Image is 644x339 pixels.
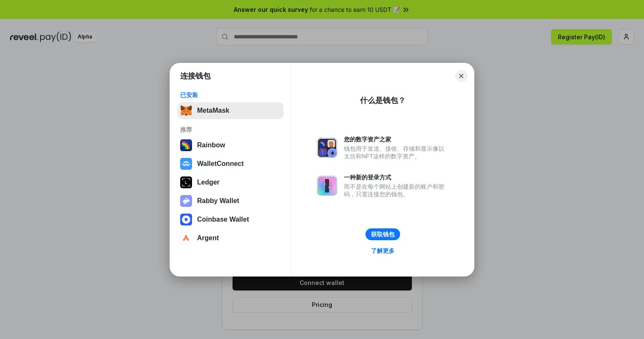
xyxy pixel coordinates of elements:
a: 了解更多 [366,245,400,256]
img: svg+xml,%3Csvg%20xmlns%3D%22http%3A%2F%2Fwww.w3.org%2F2000%2Fsvg%22%20width%3D%2228%22%20height%3... [180,176,192,188]
img: svg+xml,%3Csvg%20width%3D%2228%22%20height%3D%2228%22%20viewBox%3D%220%200%2028%2028%22%20fill%3D... [180,232,192,244]
button: Coinbase Wallet [178,211,284,228]
div: 您的数字资产之家 [344,136,449,143]
div: Argent [197,234,219,242]
img: svg+xml,%3Csvg%20xmlns%3D%22http%3A%2F%2Fwww.w3.org%2F2000%2Fsvg%22%20fill%3D%22none%22%20viewBox... [180,195,192,207]
div: 获取钱包 [371,231,395,238]
div: 已安装 [180,91,281,99]
div: WalletConnect [197,160,244,168]
img: svg+xml,%3Csvg%20fill%3D%22none%22%20height%3D%2233%22%20viewBox%3D%220%200%2035%2033%22%20width%... [180,105,192,117]
button: Argent [178,230,284,247]
div: 什么是钱包？ [360,95,406,106]
div: Rainbow [197,141,225,149]
img: svg+xml,%3Csvg%20width%3D%2228%22%20height%3D%2228%22%20viewBox%3D%220%200%2028%2028%22%20fill%3D... [180,158,192,170]
button: Ledger [178,174,284,191]
button: Close [455,70,467,82]
div: MetaMask [197,107,229,114]
div: 了解更多 [371,247,395,255]
img: svg+xml,%3Csvg%20xmlns%3D%22http%3A%2F%2Fwww.w3.org%2F2000%2Fsvg%22%20fill%3D%22none%22%20viewBox... [317,176,337,196]
div: 一种新的登录方式 [344,174,449,181]
button: Rabby Wallet [178,193,284,209]
div: 推荐 [180,126,281,133]
button: 获取钱包 [365,228,400,240]
div: Ledger [197,179,219,186]
button: WalletConnect [178,155,284,172]
button: MetaMask [178,102,284,119]
img: svg+xml,%3Csvg%20width%3D%22120%22%20height%3D%22120%22%20viewBox%3D%220%200%20120%20120%22%20fil... [180,139,192,151]
div: Rabby Wallet [197,197,239,205]
img: svg+xml,%3Csvg%20xmlns%3D%22http%3A%2F%2Fwww.w3.org%2F2000%2Fsvg%22%20fill%3D%22none%22%20viewBox... [317,138,337,158]
button: Rainbow [178,137,284,154]
div: Coinbase Wallet [197,216,249,223]
div: 钱包用于发送、接收、存储和显示像以太坊和NFT这样的数字资产。 [344,145,449,160]
div: 而不是在每个网站上创建新的账户和密码，只需连接您的钱包。 [344,183,449,198]
h1: 连接钱包 [180,71,211,81]
img: svg+xml,%3Csvg%20width%3D%2228%22%20height%3D%2228%22%20viewBox%3D%220%200%2028%2028%22%20fill%3D... [180,214,192,225]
